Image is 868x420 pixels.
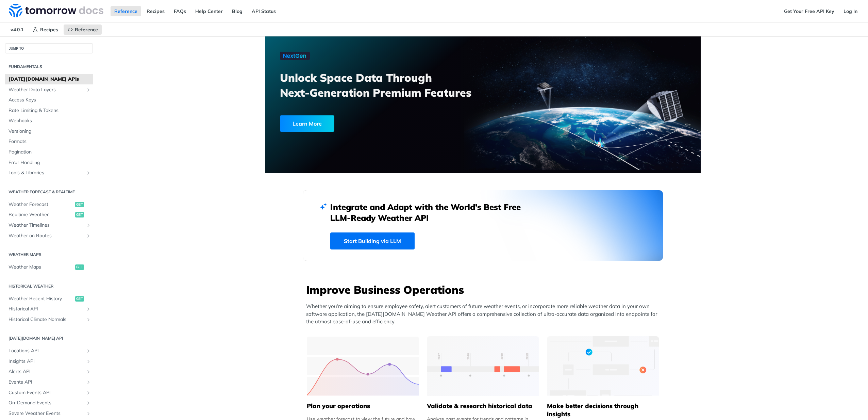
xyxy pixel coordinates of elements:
[330,201,531,223] h2: Integrate and Adapt with the World’s Best Free LLM-Ready Weather API
[75,212,84,217] span: get
[5,356,93,367] a: Insights APIShow subpages for Insights API
[9,201,73,208] span: Weather Forecast
[280,115,334,132] div: Learn More
[9,138,91,145] span: Formats
[547,336,659,396] img: a22d113-group-496-32x.svg
[547,402,659,418] h5: Make better decisions through insights
[9,76,91,83] span: [DATE][DOMAIN_NAME] APIs
[427,336,539,396] img: 13d7ca0-group-496-2.svg
[9,117,91,124] span: Webhooks
[427,402,539,410] h5: Validate & research historical data
[5,367,93,377] a: Alerts APIShow subpages for Alerts API
[5,294,93,304] a: Weather Recent Historyget
[86,379,91,385] button: Show subpages for Events API
[9,400,84,406] span: On-Demand Events
[191,6,227,16] a: Help Center
[9,211,73,218] span: Realtime Weather
[5,43,93,53] button: JUMP TO
[5,408,93,419] a: Severe Weather EventsShow subpages for Severe Weather Events
[86,306,91,312] button: Show subpages for Historical API
[780,6,838,16] a: Get Your Free API Key
[5,346,93,356] a: Locations APIShow subpages for Locations API
[9,348,84,354] span: Locations API
[5,231,93,241] a: Weather on RoutesShow subpages for Weather on Routes
[143,6,168,16] a: Recipes
[86,359,91,364] button: Show subpages for Insights API
[75,264,84,270] span: get
[9,264,73,271] span: Weather Maps
[9,4,103,17] img: Tomorrow.io Weather API Docs
[86,170,91,176] button: Show subpages for Tools & Libraries
[75,27,98,33] span: Reference
[9,107,91,114] span: Rate Limiting & Tokens
[9,159,91,166] span: Error Handling
[330,232,415,249] a: Start Building via LLM
[170,6,190,16] a: FAQs
[5,335,93,341] h2: [DATE][DOMAIN_NAME] API
[9,368,84,375] span: Alerts API
[9,128,91,135] span: Versioning
[5,283,93,289] h2: Historical Weather
[5,210,93,220] a: Realtime Weatherget
[5,377,93,387] a: Events APIShow subpages for Events API
[86,233,91,239] button: Show subpages for Weather on Routes
[86,369,91,374] button: Show subpages for Alerts API
[5,252,93,258] h2: Weather Maps
[5,158,93,168] a: Error Handling
[228,6,246,16] a: Blog
[306,282,663,297] h3: Improve Business Operations
[5,199,93,210] a: Weather Forecastget
[9,169,84,176] span: Tools & Libraries
[5,314,93,325] a: Historical Climate NormalsShow subpages for Historical Climate Normals
[5,388,93,398] a: Custom Events APIShow subpages for Custom Events API
[40,27,58,33] span: Recipes
[5,64,93,70] h2: Fundamentals
[307,336,419,396] img: 39565e8-group-4962x.svg
[9,86,84,93] span: Weather Data Layers
[5,398,93,408] a: On-Demand EventsShow subpages for On-Demand Events
[111,6,141,16] a: Reference
[5,168,93,178] a: Tools & LibrariesShow subpages for Tools & Libraries
[280,115,448,132] a: Learn More
[29,25,62,35] a: Recipes
[86,317,91,322] button: Show subpages for Historical Climate Normals
[9,379,84,386] span: Events API
[5,95,93,105] a: Access Keys
[9,97,91,103] span: Access Keys
[840,6,861,16] a: Log In
[5,85,93,95] a: Weather Data LayersShow subpages for Weather Data Layers
[86,348,91,354] button: Show subpages for Locations API
[5,220,93,230] a: Weather TimelinesShow subpages for Weather Timelines
[86,411,91,416] button: Show subpages for Severe Weather Events
[5,147,93,157] a: Pagination
[9,389,84,396] span: Custom Events API
[9,316,84,323] span: Historical Climate Normals
[5,106,93,116] a: Rate Limiting & Tokens
[64,25,102,35] a: Reference
[5,136,93,147] a: Formats
[86,400,91,406] button: Show subpages for On-Demand Events
[75,202,84,207] span: get
[5,116,93,126] a: Webhooks
[86,87,91,93] button: Show subpages for Weather Data Layers
[9,149,91,156] span: Pagination
[9,358,84,365] span: Insights API
[9,306,84,312] span: Historical API
[7,25,27,35] span: v4.0.1
[86,390,91,395] button: Show subpages for Custom Events API
[248,6,280,16] a: API Status
[9,410,84,417] span: Severe Weather Events
[5,262,93,272] a: Weather Mapsget
[307,402,419,410] h5: Plan your operations
[5,304,93,314] a: Historical APIShow subpages for Historical API
[9,295,73,302] span: Weather Recent History
[280,70,490,100] h3: Unlock Space Data Through Next-Generation Premium Features
[86,223,91,228] button: Show subpages for Weather Timelines
[5,189,93,195] h2: Weather Forecast & realtime
[306,303,663,326] p: Whether you’re aiming to ensure employee safety, alert customers of future weather events, or inc...
[280,52,310,60] img: NextGen
[9,222,84,229] span: Weather Timelines
[5,126,93,136] a: Versioning
[75,296,84,302] span: get
[5,74,93,84] a: [DATE][DOMAIN_NAME] APIs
